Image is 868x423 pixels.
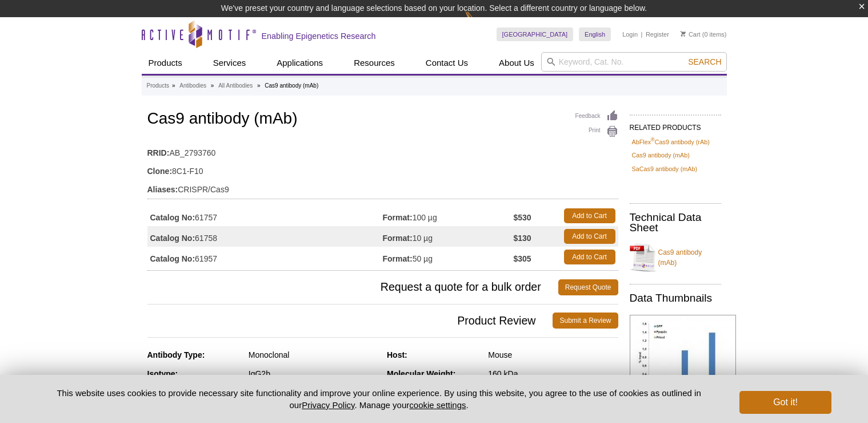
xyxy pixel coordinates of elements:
strong: $530 [513,212,531,223]
a: Request Quote [558,279,618,295]
td: 61758 [147,226,383,247]
a: Cas9 antibody (mAb) [630,240,721,275]
sup: ® [651,137,655,143]
li: Cas9 antibody (mAb) [265,82,318,89]
strong: Antibody Type: [147,350,205,359]
span: Request a quote for a bulk order [147,279,558,295]
a: Cas9 antibody (mAb) [632,150,690,160]
div: 160 kDa [488,369,618,379]
li: » [257,82,261,89]
a: Cart [681,30,701,38]
li: | [641,27,643,41]
td: 100 µg [383,205,514,226]
h2: Enabling Epigenetics Research [262,31,376,41]
img: Your Cart [681,31,686,37]
strong: Format: [383,233,413,243]
strong: $130 [513,233,531,243]
strong: Aliases: [147,184,178,195]
a: Add to Cart [564,229,615,244]
a: About Us [492,52,541,74]
strong: Format: [383,212,413,223]
p: This website uses cookies to provide necessary site functionality and improve your online experie... [37,387,721,411]
button: Search [685,57,725,67]
h2: RELATED PRODUCTS [630,114,721,135]
strong: Catalog No: [150,233,195,243]
a: AbFlex®Cas9 antibody (rAb) [632,137,710,147]
td: 10 µg [383,226,514,247]
a: Products [147,81,169,91]
input: Keyword, Cat. No. [541,52,727,72]
a: All Antibodies [218,81,253,91]
a: Add to Cart [564,250,615,264]
span: Product Review [147,313,553,329]
a: Privacy Policy [302,400,354,410]
button: cookie settings [409,400,466,410]
h1: Cas9 antibody (mAb) [147,110,618,129]
td: 61757 [147,205,383,226]
li: » [211,82,214,89]
div: Monoclonal [249,350,378,360]
a: Contact Us [419,52,475,74]
a: Print [575,125,618,138]
a: [GEOGRAPHIC_DATA] [497,27,574,41]
h2: Data Thumbnails [630,293,721,303]
a: Login [622,30,638,38]
td: AB_2793760 [147,141,618,159]
a: Resources [347,52,402,74]
li: » [172,82,175,89]
td: 50 µg [383,247,514,267]
strong: Molecular Weight: [387,369,455,378]
td: CRISPR/Cas9 [147,177,618,196]
a: Add to Cart [564,208,615,223]
a: Services [206,52,253,74]
img: Change Here [465,9,495,35]
strong: Catalog No: [150,254,195,264]
button: Got it! [739,391,831,414]
strong: Catalog No: [150,212,195,223]
a: SaCas9 antibody (mAb) [632,164,698,174]
td: 8C1-F10 [147,159,618,177]
a: Submit a Review [553,313,618,329]
div: IgG2b [249,369,378,379]
a: Applications [270,52,330,74]
li: (0 items) [681,27,727,41]
strong: Format: [383,254,413,264]
h2: Technical Data Sheet [630,212,721,233]
a: Feedback [575,110,618,122]
span: Search [688,57,721,66]
strong: $305 [513,254,531,264]
a: Products [142,52,189,74]
strong: Host: [387,350,407,359]
a: Antibodies [179,81,206,91]
img: Cas9 antibody (mAb) tested by ChIP. [630,315,736,404]
strong: Isotype: [147,369,178,378]
div: Mouse [488,350,618,360]
a: Register [646,30,669,38]
td: 61957 [147,247,383,267]
strong: RRID: [147,148,170,158]
a: English [579,27,611,41]
strong: Clone: [147,166,173,176]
